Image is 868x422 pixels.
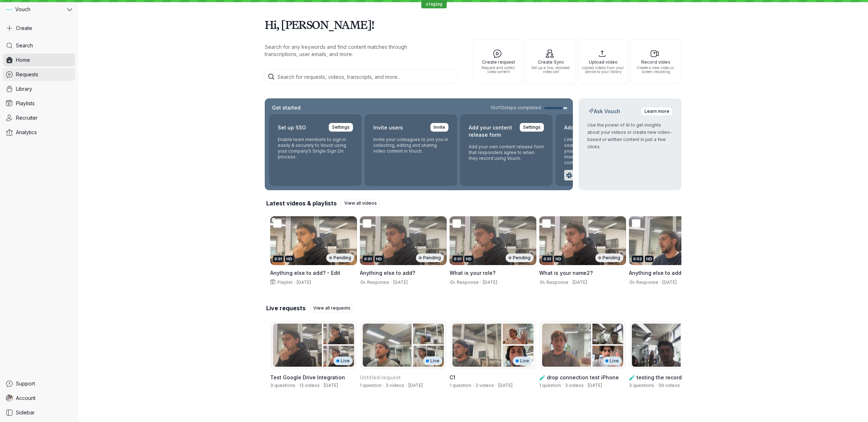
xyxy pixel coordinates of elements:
span: · [404,383,408,388]
span: Created by Jay Almaraz [588,383,602,388]
span: Set up a live, recorded video call [529,66,573,74]
button: Vouch avatarVouch [3,3,75,16]
span: 1 question [539,383,561,388]
span: [DATE] [483,280,497,285]
span: 1 question [360,383,382,388]
span: · [658,280,662,285]
span: What is your name2? [539,270,593,276]
span: Learn more [644,108,669,115]
span: Response [455,280,479,285]
span: Analytics [16,129,37,136]
span: 10 of 12 steps completed [490,105,541,111]
button: Upload videoUpload videos from your device to your library [578,39,629,84]
span: · [320,383,324,388]
span: · [471,383,475,388]
a: 10of12steps completed [490,105,567,111]
span: · [569,280,573,285]
a: Settings [329,123,353,132]
span: Recruiter [16,114,38,122]
h2: Latest videos & playlists [266,199,337,207]
span: · [389,280,393,285]
input: Search for requests, videos, transcripts, and more... [263,69,459,84]
h2: Live requests [266,304,306,312]
p: Use the power of AI to get insights about your videos or create new video-based or written conten... [587,122,673,150]
h3: 🧪 testing the recorder webkit blob array buffer ting [629,374,716,381]
span: C1 [450,374,455,380]
a: Library [3,82,75,95]
div: Pending [506,253,533,262]
span: What is your role? [450,270,495,276]
span: Test Google Drive Integration [270,374,345,380]
div: HD [285,256,294,262]
div: 0:01 [273,256,284,262]
a: Settings [520,123,544,132]
a: Invite [430,123,448,132]
a: Analytics [3,126,75,139]
div: HD [645,256,654,262]
div: Pending [416,253,444,262]
span: Create [16,25,32,32]
span: Upload video [581,60,625,64]
a: Home [3,54,75,67]
span: [DATE] [297,280,311,285]
span: · [561,383,565,388]
span: · [479,280,483,285]
a: Sidebar [3,406,75,419]
span: Sidebar [16,409,35,416]
div: HD [464,256,473,262]
span: 3 videos [475,383,494,388]
span: 3 questions [629,383,654,388]
span: Account [16,395,35,402]
span: Requests [16,71,38,78]
a: Requests [3,68,75,81]
span: 🧪 testing the recorder webkit blob array buffer ting [629,374,710,388]
span: 🧪 drop connection test iPhone [539,374,619,380]
button: Record videoCreate a new video or screen recording [630,39,681,84]
h2: Set up SSO [278,123,306,132]
div: HD [554,256,563,262]
a: Search [3,39,75,52]
span: Response [545,280,569,285]
a: View all requests [310,304,354,312]
span: 39 videos [658,383,680,388]
a: View all videos [341,199,380,208]
h2: Add your content release form [469,123,515,140]
h2: Add integrations [564,123,606,132]
div: 0:01 [363,256,373,262]
img: Vouch avatar [6,6,12,13]
h2: Invite users [373,123,403,132]
span: Anything else to add? - Edit [270,270,340,276]
a: Support [3,377,75,390]
img: Gary Zurnamer avatar [6,395,13,402]
span: 3 questions [270,383,295,388]
p: Enable team members to sign in easily & securely to Vouch using your company’s Single Sign On pro... [278,137,353,160]
div: HD [375,256,383,262]
span: View all videos [344,200,377,207]
span: Anything else to add? [360,270,415,276]
div: Vouch [3,3,65,16]
h2: Get started [271,104,302,111]
span: Upload videos from your device to your library [581,66,625,74]
span: · [293,280,297,285]
span: Create a new video or screen recording [634,66,678,74]
span: Playlists [16,100,35,107]
a: Playlists [3,97,75,110]
div: Pending [595,253,623,262]
p: Search for any keywords and find content matches through transcriptions, user emails, and more. [265,43,438,58]
span: Untitled request [360,374,401,380]
span: Playlist [276,280,293,285]
span: 3 videos [386,383,404,388]
span: Home [16,56,30,64]
p: Invite your colleagues to join you in collecting, editing and sharing video content in Vouch. [373,137,448,154]
button: Create [3,22,75,35]
span: Request and collect video content [476,66,520,74]
span: Response [366,280,389,285]
span: Anything else to add? [629,270,684,276]
a: Learn more [641,107,673,116]
span: Created by Gary Zurnamer [408,383,423,388]
div: 0:02 [632,256,643,262]
span: Vouch [15,6,30,13]
span: Create request [476,60,520,64]
span: · [654,383,658,388]
span: [DATE] [662,280,677,285]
